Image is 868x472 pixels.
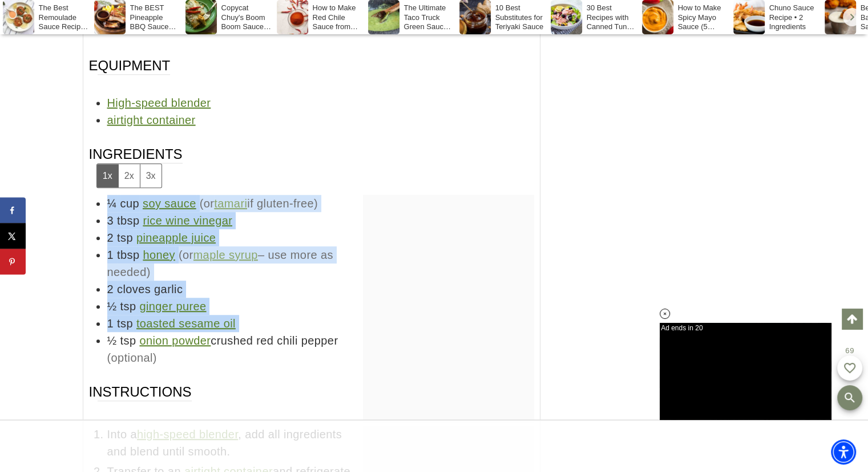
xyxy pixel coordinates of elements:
span: ½ [107,300,117,313]
a: maple syrup [193,249,258,261]
span: ¼ [107,197,117,210]
a: onion powder [139,334,211,347]
span: (or if gluten-free) [200,197,318,210]
span: cup [120,197,139,210]
iframe: Advertisement [363,195,534,338]
span: (optional) [107,351,157,364]
button: Adjust servings by 1x [97,164,118,187]
a: soy sauce [143,197,196,210]
a: Scroll to top [842,309,862,329]
span: 2 [107,231,114,244]
iframe: Advertisement [592,171,774,200]
span: Instructions [89,383,192,419]
span: tsp [117,231,133,244]
span: Equipment [89,57,171,75]
span: 1 [107,317,114,330]
span: tsp [120,300,136,313]
span: tsp [120,334,136,347]
a: airtight container [107,114,196,126]
span: garlic [154,283,183,295]
span: crushed red chili pepper [139,334,338,347]
a: honey [143,249,175,261]
div: Accessibility Menu [831,439,856,465]
button: Adjust servings by 2x [118,164,140,187]
span: cloves [117,283,151,295]
a: High-speed blender [107,97,211,109]
button: Adjust servings by 3x [140,164,162,187]
span: 1 [107,249,114,261]
span: tsp [117,317,133,330]
a: toasted sesame oil [136,317,236,330]
span: Ingredients [89,145,183,188]
a: ginger puree [139,300,206,313]
span: tbsp [117,214,139,227]
span: 3 [107,214,114,227]
span: 2 [107,283,114,295]
a: tamari [214,197,247,210]
span: tbsp [117,249,139,261]
a: pineapple juice [136,231,216,244]
span: (or – use more as needed) [107,249,333,278]
a: rice wine vinegar [143,214,232,227]
iframe: Advertisement [227,421,642,472]
span: ½ [107,334,117,347]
